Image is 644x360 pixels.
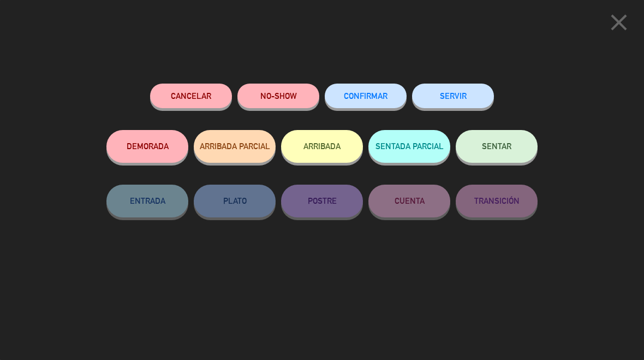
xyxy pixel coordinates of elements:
[150,84,232,108] button: Cancelar
[344,91,387,101] span: CONFIRMAR
[200,141,270,151] span: ARRIBADA PARCIAL
[368,130,450,163] button: SENTADA PARCIAL
[194,185,276,217] button: PLATO
[194,130,276,163] button: ARRIBADA PARCIAL
[605,9,633,36] i: close
[412,84,494,108] button: SERVIR
[602,8,636,40] button: close
[106,130,188,163] button: DEMORADA
[325,84,407,108] button: CONFIRMAR
[456,185,538,217] button: TRANSICIÓN
[106,185,188,217] button: ENTRADA
[281,130,363,163] button: ARRIBADA
[456,130,538,163] button: SENTAR
[482,141,511,151] span: SENTAR
[281,185,363,217] button: POSTRE
[368,185,450,217] button: CUENTA
[237,84,319,108] button: NO-SHOW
